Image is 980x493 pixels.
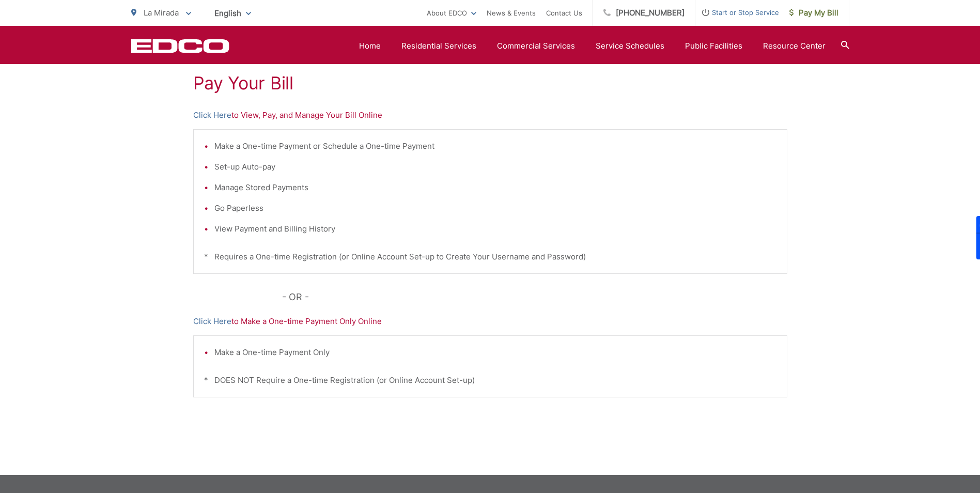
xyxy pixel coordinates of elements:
p: to View, Pay, and Manage Your Bill Online [193,109,787,121]
p: - OR - [282,289,787,305]
a: EDCD logo. Return to the homepage. [131,39,229,53]
a: Home [359,40,381,52]
span: English [207,4,259,22]
li: Manage Stored Payments [214,181,776,194]
a: Click Here [193,315,231,328]
a: Contact Us [546,7,582,19]
span: Pay My Bill [789,7,838,19]
li: Make a One-time Payment or Schedule a One-time Payment [214,140,776,152]
a: Public Facilities [685,40,742,52]
li: View Payment and Billing History [214,223,776,235]
p: to Make a One-time Payment Only Online [193,315,787,328]
a: About EDCO [427,7,476,19]
p: * Requires a One-time Registration (or Online Account Set-up to Create Your Username and Password) [204,251,776,263]
li: Make a One-time Payment Only [214,346,776,359]
a: Service Schedules [596,40,664,52]
a: Click Here [193,109,231,121]
a: Residential Services [401,40,476,52]
li: Set-up Auto-pay [214,161,776,173]
p: * DOES NOT Require a One-time Registration (or Online Account Set-up) [204,374,776,387]
a: Resource Center [763,40,826,52]
li: Go Paperless [214,202,776,214]
a: Commercial Services [497,40,575,52]
h1: Pay Your Bill [193,73,787,94]
a: News & Events [487,7,536,19]
span: La Mirada [144,8,179,18]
